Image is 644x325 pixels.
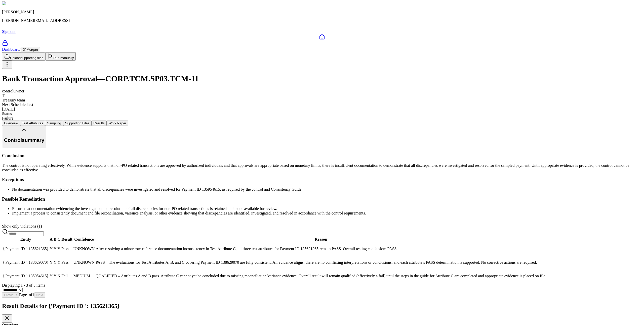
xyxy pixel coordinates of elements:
[2,93,6,98] span: Tt
[3,260,49,264] span: {'Payment ID ': 138629070}
[2,29,16,34] a: Sign out
[73,237,95,242] th: Confidence
[21,47,40,52] button: JPMorgan
[2,121,20,126] button: Overview
[50,247,53,251] span: Y
[3,237,49,242] th: Entity
[2,47,19,51] a: Dashboard
[96,274,546,278] p: QUALIFIED – Attributes A and B pass. Attribute C cannot yet be concluded due to missing reconcili...
[2,116,642,121] div: Failure
[2,292,19,298] button: Previous
[50,260,53,264] span: Y
[57,237,61,242] th: C
[73,274,95,278] div: MEDIUM
[61,247,72,251] div: Pass
[20,121,45,126] button: Test Attributes
[2,89,642,93] div: control Owner
[53,237,57,242] th: B
[34,292,45,298] button: Next
[3,247,49,251] span: {'Payment ID ': 135621365}
[58,247,61,251] span: Y
[61,237,73,242] th: Result
[73,260,95,265] div: UNKNOWN
[2,224,42,228] span: Show only violations ( 1 )
[95,237,546,242] th: Reason
[2,52,45,61] button: Uploadsupporting files
[12,206,642,211] li: Ensure that documentation evidencing the investigation and resolution of all discrepancies for no...
[61,260,72,265] div: Pass
[58,274,61,278] span: N
[45,52,76,61] button: Run manually
[2,47,642,52] div: /
[2,40,642,47] a: SOC
[63,121,91,126] button: Supporting Files
[2,107,642,112] div: [DATE]
[2,34,642,40] a: Dashboard
[2,10,642,14] p: [PERSON_NAME]
[3,274,49,278] span: {'Payment ID ': 135954615}
[50,274,53,278] span: Y
[91,121,106,126] button: Results
[2,98,25,102] span: Treasury team
[61,274,72,278] div: Fail
[2,153,642,158] h3: Conclusion
[2,74,642,83] h1: Bank Transaction Approval — CORP.TCM.SP03.TCM-11
[12,187,642,192] li: No documentation was provided to demonstrate that all discrepancies were investigated and resolve...
[54,247,57,251] span: Y
[2,18,642,23] p: [PERSON_NAME][EMAIL_ADDRESS]
[54,274,57,278] span: Y
[2,126,46,148] button: Controlsummary
[2,163,642,172] p: The control is not operating effectively. While evidence supports that non-PO related transaction...
[3,223,3,223] input: Show only violations (1)
[2,1,24,6] img: Andrew Li
[54,260,57,264] span: Y
[2,121,642,126] nav: Tabs
[4,137,44,143] h2: Control summary
[96,260,546,265] p: PASS – The evaluations for Test Attributes A, B, and C covering Payment ID 138629070 are fully co...
[2,112,642,116] div: Status
[107,121,128,126] button: Work Paper
[2,303,642,309] h2: Result Details for {'Payment ID ': 135621365}
[73,247,95,251] div: UNKNOWN
[49,237,53,242] th: A
[2,177,642,182] h3: Exceptions
[19,293,34,297] span: Page 1 of 1
[96,247,546,251] p: After resolving a minor row-reference documentation inconsistency in Test Attribute C, all three ...
[58,260,61,264] span: Y
[2,102,642,107] div: Next Scheduled test
[45,121,63,126] button: Sampling
[2,196,642,202] h3: Possible Remediation
[2,283,642,288] div: Displaying 1 - 3 of 3 items
[12,211,642,215] li: Implement a process to consistently document and file reconciliation, variance analysis, or other...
